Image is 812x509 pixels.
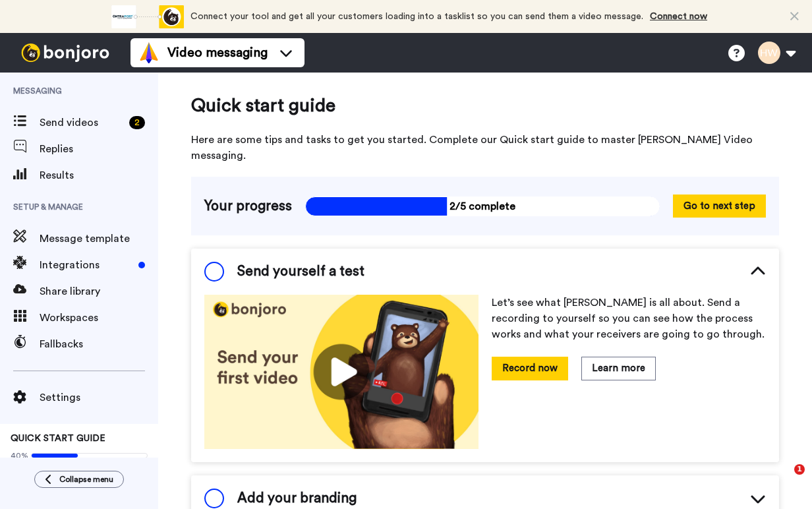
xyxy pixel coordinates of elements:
span: Replies [40,141,158,157]
img: vm-color.svg [138,42,159,63]
span: Quick start guide [191,92,779,119]
div: animation [111,5,184,28]
button: Learn more [581,357,656,380]
span: Settings [40,390,158,405]
img: bj-logo-header-white.svg [16,44,115,62]
span: Integrations [40,257,133,273]
img: 178eb3909c0dc23ce44563bdb6dc2c11.jpg [204,295,478,449]
button: Collapse menu [34,471,124,488]
button: Record now [492,357,568,380]
span: 40% [11,450,28,461]
p: Let’s see what [PERSON_NAME] is all about. Send a recording to yourself so you can see how the pr... [492,295,766,342]
span: Send yourself a test [237,262,364,282]
span: 2/5 complete [305,196,660,216]
iframe: Intercom live chat [767,464,799,496]
span: 1 [794,464,805,475]
span: Workspaces [40,310,158,326]
span: Share library [40,284,158,299]
span: Message template [40,231,158,247]
div: 2 [129,116,145,129]
span: Add your branding [237,489,357,508]
span: Send videos [40,115,124,131]
span: Here are some tips and tasks to get you started. Complete our Quick start guide to master [PERSON... [191,132,779,164]
span: Connect your tool and get all your customers loading into a tasklist so you can send them a video... [190,12,643,21]
button: Go to next step [673,195,766,218]
span: Fallbacks [40,336,158,352]
span: QUICK START GUIDE [11,434,105,443]
a: Connect now [650,12,707,21]
span: Collapse menu [59,474,113,485]
span: Results [40,167,158,183]
span: Your progress [204,196,292,216]
span: Video messaging [167,44,268,62]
